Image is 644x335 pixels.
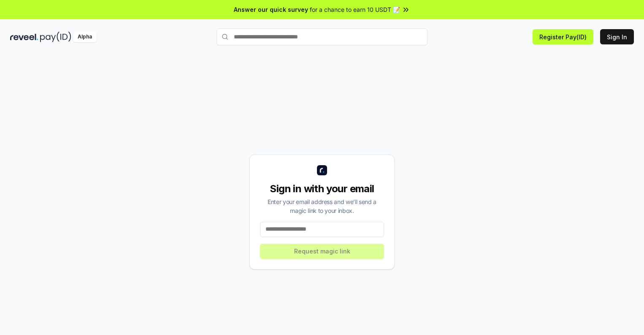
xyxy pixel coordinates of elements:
img: logo_small [317,165,327,175]
button: Register Pay(ID) [533,29,593,44]
img: reveel_dark [10,32,38,42]
img: pay_id [40,32,71,42]
div: Enter your email address and we’ll send a magic link to your inbox. [260,197,384,215]
div: Sign in with your email [260,182,384,196]
button: Sign In [600,29,634,44]
span: Answer our quick survey [234,5,308,14]
div: Alpha [73,32,97,42]
span: for a chance to earn 10 USDT 📝 [310,5,400,14]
